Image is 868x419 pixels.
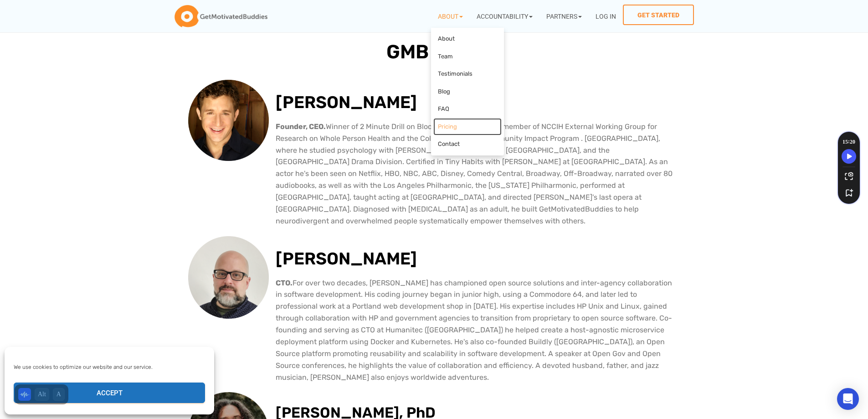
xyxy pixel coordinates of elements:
a: Team [433,48,502,66]
a: About [433,30,502,48]
a: Get Started [623,5,694,25]
button: Accept [14,383,205,403]
h2: [PERSON_NAME] [276,245,680,273]
a: Accountability [470,5,539,28]
b: Founder, CEO. [276,122,326,131]
a: About [431,5,470,28]
a: Contact [433,135,502,153]
a: Blog [433,83,502,101]
a: Testimonials [433,65,502,83]
h2: [PERSON_NAME] [276,89,680,116]
a: Partners [539,5,589,28]
p: Winner of 2 Minute Drill on Bloomberg TV. Inaugural member of NCCIH External Working Group for Re... [276,121,680,227]
img: Michael Goldstrom [188,80,269,161]
div: We use cookies to optimize our website and our service. [14,363,204,371]
b: CTO. [276,279,293,287]
img: Greg Lind CTO [188,236,269,319]
img: GetMotivatedBuddies [175,5,267,28]
h1: GMB Team [225,42,643,62]
a: FAQ [433,100,502,118]
p: For over two decades, [PERSON_NAME] has championed open source solutions and inter-agency collabo... [276,277,680,383]
div: Open Intercom Messenger [837,388,859,410]
a: Log In [589,5,623,28]
a: Pricing [433,118,502,136]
